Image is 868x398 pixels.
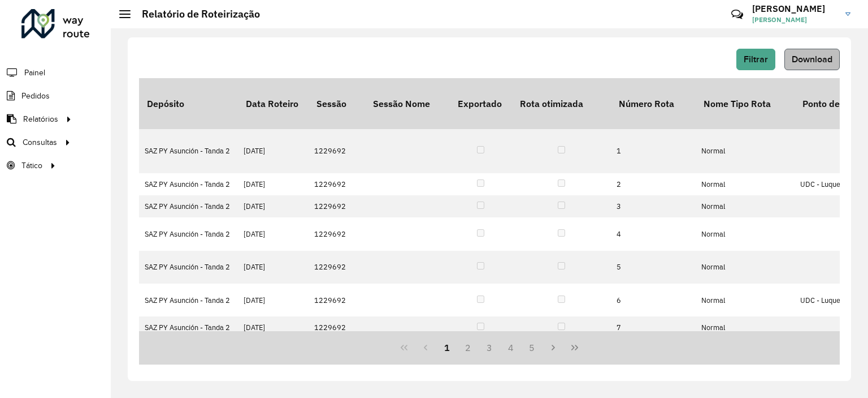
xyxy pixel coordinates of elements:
td: [DATE] [238,173,309,195]
button: Next Page [542,337,564,358]
td: 2 [611,173,696,195]
td: Normal [696,251,795,284]
button: 3 [479,337,500,358]
span: Filtrar [744,54,768,64]
td: 1229692 [309,316,365,339]
th: Sessão Nome [365,78,450,129]
button: 5 [522,337,543,358]
td: [DATE] [238,284,309,316]
td: Normal [696,284,795,316]
td: 3 [611,195,696,217]
td: SAZ PY Asunción - Tanda 2 [139,195,238,217]
td: Normal [696,173,795,195]
td: 1229692 [309,195,365,217]
td: Normal [696,129,795,173]
button: 2 [457,337,479,358]
span: Consultas [23,136,57,148]
td: 1229692 [309,217,365,250]
th: Exportado [450,78,512,129]
td: [DATE] [238,251,309,284]
span: Download [792,54,832,64]
td: Normal [696,195,795,217]
td: Normal [696,316,795,339]
td: 1229692 [309,284,365,316]
td: [DATE] [238,316,309,339]
td: 1229692 [309,129,365,173]
td: 6 [611,284,696,316]
th: Sessão [309,78,365,129]
td: 1229692 [309,173,365,195]
td: SAZ PY Asunción - Tanda 2 [139,173,238,195]
td: 7 [611,316,696,339]
button: 1 [436,337,458,358]
button: Filtrar [736,49,775,70]
button: 4 [500,337,522,358]
span: [PERSON_NAME] [752,15,837,25]
td: SAZ PY Asunción - Tanda 2 [139,251,238,284]
td: Normal [696,217,795,250]
th: Nome Tipo Rota [696,78,795,129]
th: Número Rota [611,78,696,129]
h3: [PERSON_NAME] [752,3,837,14]
th: Rota otimizada [512,78,611,129]
span: Tático [21,160,42,172]
td: 1229692 [309,251,365,284]
td: SAZ PY Asunción - Tanda 2 [139,217,238,250]
td: SAZ PY Asunción - Tanda 2 [139,316,238,339]
td: 5 [611,251,696,284]
td: 1 [611,129,696,173]
td: [DATE] [238,217,309,250]
td: 4 [611,217,696,250]
span: Pedidos [21,90,50,102]
td: [DATE] [238,195,309,217]
a: Contato Rápido [725,2,749,27]
span: Painel [24,67,45,79]
span: Relatórios [23,113,58,125]
h2: Relatório de Roteirização [131,8,260,20]
td: SAZ PY Asunción - Tanda 2 [139,284,238,316]
button: Download [784,49,840,70]
button: Last Page [564,337,585,358]
td: SAZ PY Asunción - Tanda 2 [139,129,238,173]
td: [DATE] [238,129,309,173]
th: Data Roteiro [238,78,309,129]
th: Depósito [139,78,238,129]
